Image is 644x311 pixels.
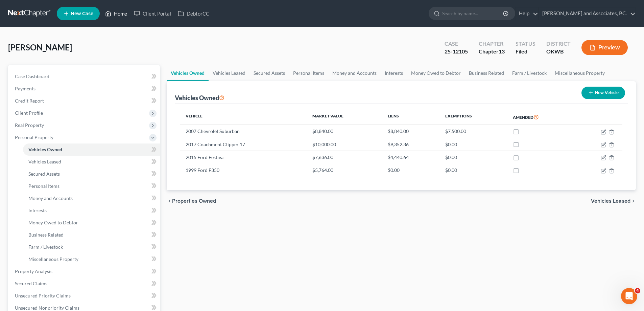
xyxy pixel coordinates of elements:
a: Vehicles Owned [23,143,160,156]
a: Help [516,7,538,20]
div: OKWB [546,48,571,55]
a: Personal Items [23,180,160,192]
td: $9,352.36 [382,138,439,151]
span: Business Related [28,232,64,238]
span: Personal Property [15,134,53,140]
span: Unsecured Nonpriority Claims [15,305,79,311]
span: Secured Claims [15,281,47,286]
a: Property Analysis [9,265,160,277]
td: 1999 Ford F350 [180,164,307,177]
div: 25-12105 [445,48,468,55]
span: Client Profile [15,110,43,116]
span: Secured Assets [28,171,60,177]
a: [PERSON_NAME] and Associates, P.C. [539,7,636,20]
span: [PERSON_NAME] [8,42,72,52]
span: Property Analysis [15,268,52,274]
button: New Vehicle [581,87,625,99]
td: $0.00 [440,164,507,177]
td: 2017 Coachment Clipper 17 [180,138,307,151]
span: Farm / Livestock [28,244,63,250]
a: Farm / Livestock [23,241,160,253]
a: Vehicles Owned [167,65,209,81]
button: chevron_left Properties Owned [167,198,216,204]
a: Interests [381,65,407,81]
i: chevron_left [167,198,172,204]
span: Case Dashboard [15,73,49,79]
a: Miscellaneous Property [23,253,160,265]
div: Chapter [479,48,505,55]
th: Exemptions [440,109,507,125]
span: Interests [28,207,47,213]
a: Interests [23,204,160,217]
td: 2015 Ford Festiva [180,151,307,164]
span: 4 [635,288,640,293]
a: Vehicles Leased [23,156,160,168]
td: 2007 Chevrolet Suburban [180,125,307,138]
a: DebtorCC [174,7,213,20]
a: Payments [9,83,160,95]
button: Vehicles Leased chevron_right [591,198,636,204]
td: $5,764.00 [307,164,382,177]
a: Secured Assets [23,168,160,180]
span: Payments [15,86,35,91]
a: Vehicles Leased [209,65,249,81]
td: $4,440.64 [382,151,439,164]
td: $7,500.00 [440,125,507,138]
iframe: Intercom live chat [621,288,637,304]
a: Client Portal [130,7,174,20]
a: Home [102,7,130,20]
div: Vehicles Owned [175,94,224,102]
button: Preview [581,40,628,55]
span: Unsecured Priority Claims [15,293,71,298]
span: New Case [71,11,93,16]
td: $0.00 [440,151,507,164]
td: $8,840.00 [307,125,382,138]
th: Amended [507,109,574,125]
a: Credit Report [9,95,160,107]
th: Vehicle [180,109,307,125]
a: Secured Assets [249,65,289,81]
span: Credit Report [15,98,44,104]
span: Properties Owned [172,198,216,204]
div: Status [516,40,535,48]
td: $7,636.00 [307,151,382,164]
a: Secured Claims [9,277,160,290]
td: $8,840.00 [382,125,439,138]
a: Miscellaneous Property [551,65,609,81]
th: Market Value [307,109,382,125]
a: Money Owed to Debtor [23,217,160,229]
span: Personal Items [28,183,59,189]
div: Case [445,40,468,48]
td: $0.00 [440,138,507,151]
span: Real Property [15,122,44,128]
a: Personal Items [289,65,328,81]
span: Vehicles Leased [591,198,630,204]
a: Unsecured Priority Claims [9,290,160,302]
div: Chapter [479,40,505,48]
td: $0.00 [382,164,439,177]
a: Farm / Livestock [508,65,551,81]
th: Liens [382,109,439,125]
span: Vehicles Owned [28,147,62,152]
i: chevron_right [630,198,636,204]
a: Case Dashboard [9,70,160,83]
span: Money Owed to Debtor [28,220,78,225]
span: 13 [499,48,505,54]
span: Miscellaneous Property [28,256,78,262]
span: Money and Accounts [28,195,73,201]
div: District [546,40,571,48]
input: Search by name... [442,7,504,20]
div: Filed [516,48,535,55]
td: $10,000.00 [307,138,382,151]
a: Money Owed to Debtor [407,65,465,81]
a: Business Related [465,65,508,81]
a: Money and Accounts [328,65,381,81]
a: Business Related [23,229,160,241]
span: Vehicles Leased [28,159,61,164]
a: Money and Accounts [23,192,160,204]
